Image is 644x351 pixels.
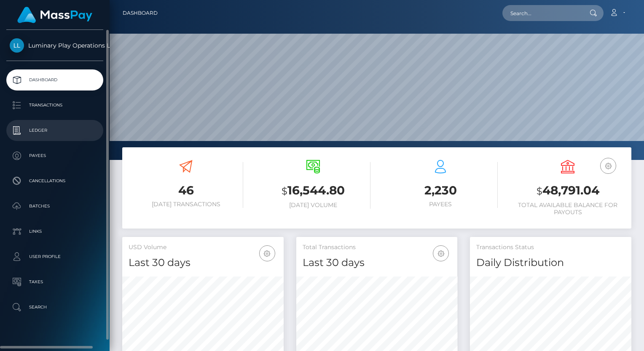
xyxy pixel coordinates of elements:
[510,182,625,199] h3: 48,791.04
[6,196,103,217] a: Batches
[6,145,103,166] a: Payees
[383,201,498,208] h6: Payees
[303,243,451,252] h5: Total Transactions
[129,201,243,208] h6: [DATE] Transactions
[383,182,498,199] h3: 2,230
[129,182,243,199] h3: 46
[10,149,100,162] p: Payees
[476,243,625,252] h5: Transactions Status
[10,200,100,213] p: Batches
[510,202,625,216] h6: Total Available Balance for Payouts
[537,185,542,197] small: $
[10,301,100,314] p: Search
[10,99,100,112] p: Transactions
[17,7,92,23] img: MassPay Logo
[6,170,103,191] a: Cancellations
[10,225,100,238] p: Links
[6,95,103,116] a: Transactions
[10,74,100,86] p: Dashboard
[129,243,277,252] h5: USD Volume
[502,5,582,21] input: Search...
[256,202,370,209] h6: [DATE] Volume
[6,42,103,49] span: Luminary Play Operations Limited
[10,124,100,137] p: Ledger
[10,175,100,187] p: Cancellations
[6,221,103,242] a: Links
[303,255,451,270] h4: Last 30 days
[6,69,103,90] a: Dashboard
[129,255,277,270] h4: Last 30 days
[6,120,103,141] a: Ledger
[6,297,103,318] a: Search
[256,182,370,199] h3: 16,544.80
[10,38,24,53] img: Luminary Play Operations Limited
[476,255,625,270] h4: Daily Distribution
[10,250,100,263] p: User Profile
[6,246,103,267] a: User Profile
[282,185,287,197] small: $
[123,4,158,22] a: Dashboard
[6,271,103,292] a: Taxes
[10,276,100,288] p: Taxes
